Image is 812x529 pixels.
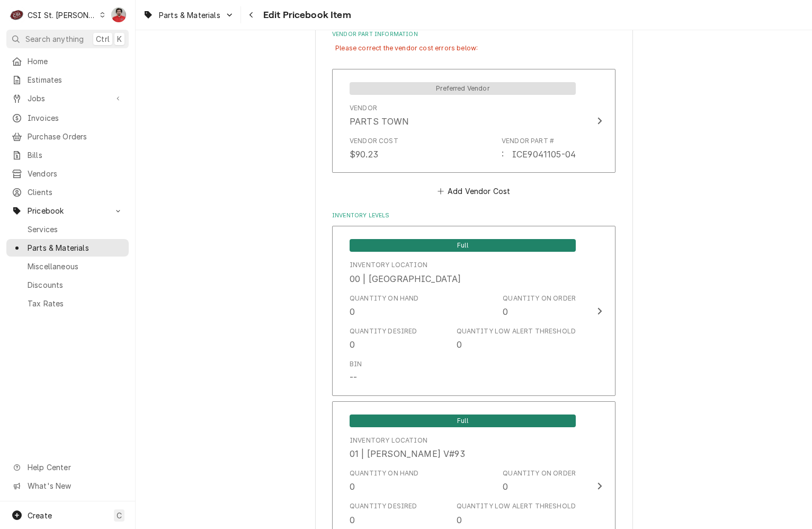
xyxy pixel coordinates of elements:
[457,327,576,336] div: Quantity Low Alert Threshold
[159,10,220,21] span: Parts & Materials
[350,115,409,128] div: PARTS TOWN
[28,74,123,85] span: Estimates
[25,33,84,45] span: Search anything
[350,501,417,511] div: Quantity Desired
[28,224,123,235] span: Services
[350,501,417,526] div: Quantity Desired
[350,305,355,318] div: 0
[502,136,576,161] div: Vendor Part #
[28,10,96,21] div: CSI St. [PERSON_NAME]
[332,69,615,173] button: Update Vendor Part Cost
[350,371,357,384] div: --
[28,261,123,272] span: Miscellaneous
[457,514,462,526] div: 0
[111,7,126,22] div: NF
[6,183,129,201] a: Clients
[350,469,419,493] div: Quantity on Hand
[503,469,576,493] div: Quantity on Order
[28,205,108,216] span: Pricebook
[350,238,576,252] div: Full
[332,30,615,199] div: Vendor Part Information
[350,327,417,351] div: Quantity Desired
[350,136,398,146] div: Vendor Cost
[503,294,576,303] div: Quantity on Order
[350,82,576,95] span: Preferred Vendor
[6,295,129,312] a: Tax Rates
[6,52,129,70] a: Home
[28,511,52,520] span: Create
[350,272,461,285] div: 00 | [GEOGRAPHIC_DATA]
[6,109,129,127] a: Invoices
[28,242,123,253] span: Parts & Materials
[350,469,419,478] div: Quantity on Hand
[350,436,427,445] div: Inventory Location
[28,131,123,142] span: Purchase Orders
[28,298,123,309] span: Tax Rates
[332,226,615,396] button: Update Inventory Level
[6,128,129,145] a: Purchase Orders
[6,459,129,476] a: Go to Help Center
[10,7,24,22] div: CSI St. Louis's Avatar
[28,56,123,67] span: Home
[503,480,508,493] div: 0
[332,211,615,220] label: Inventory Levels
[502,148,576,161] div: : ICE9041105-04
[457,327,576,351] div: Quantity Low Alert Threshold
[350,514,355,526] div: 0
[350,327,417,336] div: Quantity Desired
[28,168,123,179] span: Vendors
[457,501,576,511] div: Quantity Low Alert Threshold
[28,279,123,290] span: Discounts
[350,136,398,161] div: Vendor Cost
[6,239,129,257] a: Parts & Materials
[503,294,576,318] div: Quantity on Order
[6,90,129,107] a: Go to Jobs
[117,33,122,45] span: K
[139,6,238,24] a: Go to Parts & Materials
[457,338,462,351] div: 0
[6,165,129,182] a: Vendors
[117,510,122,521] span: C
[10,7,24,22] div: C
[6,258,129,275] a: Miscellaneous
[350,103,409,128] div: Vendor
[350,294,419,303] div: Quantity on Hand
[260,8,351,22] span: Edit Pricebook Item
[350,338,355,351] div: 0
[350,413,576,427] div: Full
[332,40,615,57] div: Field Errors
[350,294,419,318] div: Quantity on Hand
[28,462,122,473] span: Help Center
[6,71,129,89] a: Estimates
[6,477,129,495] a: Go to What's New
[350,81,576,95] div: Preferred Vendor
[6,30,129,48] button: Search anythingCtrlK
[28,149,123,161] span: Bills
[111,7,126,22] div: Nicholas Faubert's Avatar
[350,436,465,460] div: Location
[350,103,377,113] div: Vendor
[6,202,129,219] a: Go to Pricebook
[243,6,260,23] button: Navigate back
[435,183,512,198] button: Add Vendor Cost
[503,305,508,318] div: 0
[457,501,576,526] div: Quantity Low Alert Threshold
[350,239,576,252] span: Full
[350,415,576,427] span: Full
[502,136,554,146] div: Vendor Part #
[350,260,461,285] div: Location
[350,447,465,460] div: 01 | [PERSON_NAME] V#93
[6,276,129,294] a: Discounts
[350,148,378,161] div: $90.23
[96,33,110,45] span: Ctrl
[28,93,108,104] span: Jobs
[6,221,129,238] a: Services
[28,187,123,198] span: Clients
[350,480,355,493] div: 0
[350,359,362,369] div: Bin
[6,146,129,164] a: Bills
[28,112,123,124] span: Invoices
[350,260,427,270] div: Inventory Location
[28,480,122,491] span: What's New
[350,359,362,384] div: Bin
